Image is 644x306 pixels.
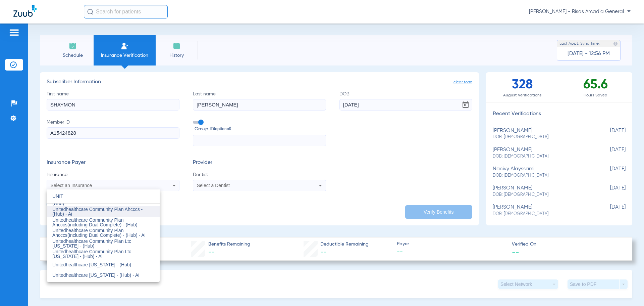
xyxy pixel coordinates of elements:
span: Unitedhealthcare Community Plan Ahcccs(including Dual Complete) - (Hub) [52,217,138,227]
span: Unitedhealthcare [US_STATE] - (Hub) - Ai [52,272,139,278]
span: Unitedhealthcare [US_STATE] - (Hub) [52,262,131,267]
iframe: Chat Widget [610,274,644,306]
span: Unitedhealthcare Community Plan Ltc [US_STATE] - (Hub) [52,238,131,249]
span: Unitedhealthcare Community Plan Ahcccs(including Dual Complete) - (Hub) - Ai [52,228,146,238]
input: dropdown search [47,189,160,203]
span: Unitedhealthcare Community Plan Ahcccs - (Hub) - Ai [52,207,143,217]
span: Unitedhealthcare Community Plan Ltc [US_STATE] - (Hub) - Ai [52,249,131,259]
